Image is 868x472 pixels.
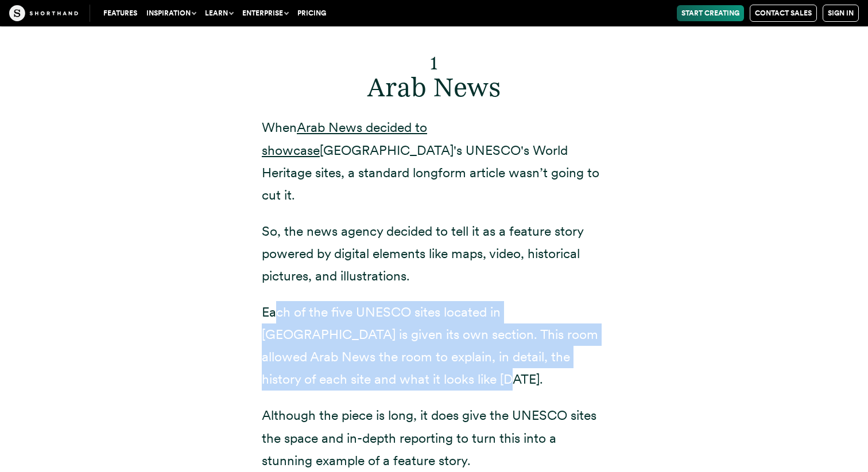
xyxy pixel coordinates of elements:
a: Contact Sales [750,5,817,22]
button: Enterprise [238,5,293,21]
p: So, the news agency decided to tell it as a feature story powered by digital elements like maps, ... [262,220,606,287]
sub: 1 [431,52,437,74]
a: Start Creating [677,5,744,21]
p: When [GEOGRAPHIC_DATA]'s UNESCO's World Heritage sites, a standard longform article wasn’t going ... [262,116,606,206]
a: Arab News decided to showcase [262,119,427,158]
h2: Arab News [262,40,606,103]
p: Each of the five UNESCO sites located in [GEOGRAPHIC_DATA] is given its own section. This room al... [262,301,606,391]
img: The Craft [9,5,78,21]
a: Sign in [823,5,859,22]
a: Features [99,5,142,21]
p: Although the piece is long, it does give the UNESCO sites the space and in-depth reporting to tur... [262,404,606,471]
button: Learn [200,5,238,21]
a: Pricing [293,5,331,21]
button: Inspiration [142,5,200,21]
